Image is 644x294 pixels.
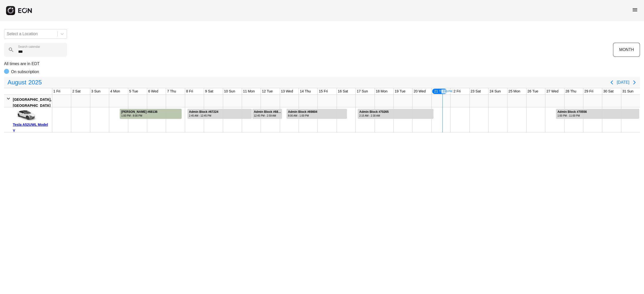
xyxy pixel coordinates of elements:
div: 5 Tue [128,88,139,94]
div: 12 Tue [261,88,274,94]
div: Admin Block #67224 [189,110,218,114]
div: 7 Thu [166,88,177,94]
div: 17 Sun [356,88,369,94]
div: 30 Sat [602,88,614,94]
div: Tesla A52UWL Model Y [13,122,50,134]
div: 10 Sun [223,88,236,94]
div: 20 Wed [413,88,427,94]
div: 9 Sat [204,88,214,94]
p: On subscription [11,69,39,75]
div: 18 Mon [375,88,389,94]
div: 26 Tue [527,88,539,94]
div: 21 Thu [432,88,448,94]
button: Next page [629,77,639,87]
div: Rented for 4 days by Admin Block Current status is rental [357,107,433,119]
div: 13 Wed [280,88,294,94]
div: 15 Fri [318,88,329,94]
label: Search calendar [18,45,40,49]
div: 22 Fri [451,88,462,94]
div: 2:45 AM - 12:45 PM [189,114,218,118]
div: Rented for 4 days by Ramon Yera Current status is completed [119,107,182,119]
div: 16 Sat [337,88,349,94]
div: 23 Sat [470,88,482,94]
div: Admin Block #70265 [359,110,389,114]
div: 11 Mon [242,88,256,94]
div: 8 Fri [185,88,194,94]
div: 29 Fri [583,88,594,94]
div: Admin Block #68083 [254,110,281,114]
span: menu [632,7,638,13]
div: 2:15 AM - 2:30 AM [359,114,389,118]
div: 1 Fri [52,88,61,94]
button: [DATE] [617,78,629,87]
div: [GEOGRAPHIC_DATA], [GEOGRAPHIC_DATA] [13,96,51,109]
div: 31 Sun [621,88,634,94]
div: 6 Wed [147,88,159,94]
div: Rented for 4 days by Admin Block Current status is rental [187,107,252,119]
p: All times are in EDT [4,61,640,67]
div: 14 Thu [299,88,312,94]
div: Admin Block #70556 [557,110,587,114]
div: 8:00 AM - 1:00 PM [288,114,317,118]
div: 24 Sun [489,88,502,94]
button: MONTH [613,43,640,57]
span: 2025 [27,77,43,87]
div: 27 Wed [545,88,559,94]
div: 28 Thu [565,88,577,94]
button: Previous page [607,77,617,87]
div: Rented for 4 days by Admin Block Current status is rental [286,107,347,119]
div: 1:00 PM - 8:00 PM [121,114,157,118]
div: 19 Tue [394,88,407,94]
div: 4 Mon [109,88,121,94]
div: 1:00 PM - 11:00 PM [557,114,587,118]
div: Rented for 5 days by Admin Block Current status is rental [556,107,639,119]
span: August [7,77,27,87]
div: [PERSON_NAME] #68136 [121,110,157,114]
div: 3 Sun [90,88,102,94]
div: 2 Sat [71,88,82,94]
button: August2025 [5,77,45,87]
img: car [13,109,38,122]
div: 25 Mon [507,88,521,94]
div: Admin Block #69804 [288,110,317,114]
div: 12:45 PM - 2:59 AM [254,114,281,118]
div: Rented for 2 days by Admin Block Current status is rental [252,107,282,119]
